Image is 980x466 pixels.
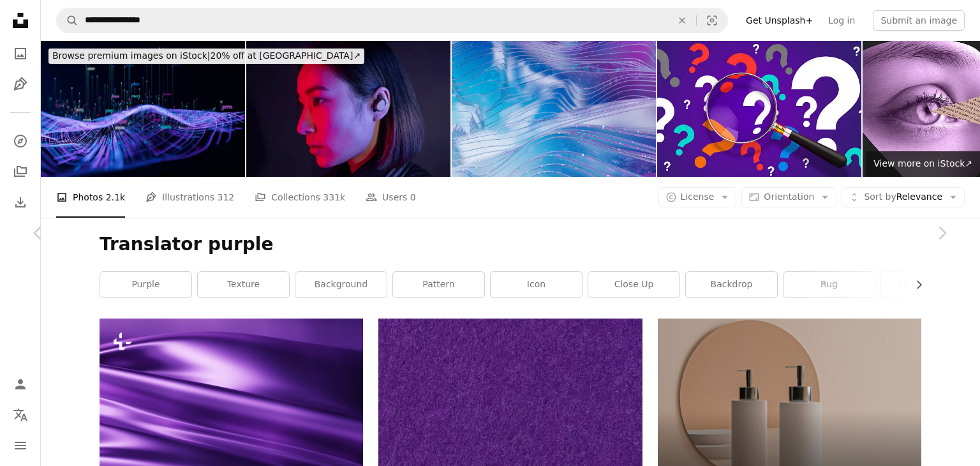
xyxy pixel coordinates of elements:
button: Language [8,402,33,428]
a: close up [588,272,679,297]
button: Submit an image [873,10,965,31]
a: purple [100,272,191,297]
a: Log in / Sign up [8,372,33,397]
a: pattern [393,272,484,297]
span: 20% off at [GEOGRAPHIC_DATA] ↗ [52,50,360,61]
span: 312 [218,190,235,204]
a: Browse premium images on iStock|20% off at [GEOGRAPHIC_DATA]↗ [41,41,372,71]
a: Collections [8,159,33,184]
span: View more on iStock ↗ [873,158,972,169]
img: Magnifying Glass Focusing on Question Marks - Concept of Search and Answers [657,41,861,177]
span: Browse premium images on iStock | [52,50,210,61]
img: Dynamic Waves: A Fusion of Blue and Pink in Digital Space [41,41,245,177]
a: Users 0 [366,177,416,218]
a: Illustrations 312 [145,177,234,218]
button: Search Unsplash [57,8,78,33]
img: "Fluid Harmony: A Dance of Blue and Purple in Motion" [452,41,656,177]
a: rug [783,272,875,297]
span: Relevance [864,191,942,204]
a: Illustrations [8,71,33,97]
a: Get Unsplash+ [738,10,820,31]
span: Sort by [864,192,896,202]
form: Find visuals sitewide [56,8,728,33]
a: View more on iStock↗ [866,151,980,177]
button: Sort byRelevance [842,187,965,207]
span: Orientation [764,192,814,202]
a: Explore [8,128,33,154]
a: icon [491,272,582,297]
span: 0 [410,190,416,204]
a: background [295,272,387,297]
a: texture [198,272,289,297]
a: Collections 331k [255,177,345,218]
a: a close up view of a purple background [378,412,642,423]
button: Orientation [741,187,836,207]
h1: Translator purple [100,233,921,256]
img: Woman listening to music with wireless earbuds in neon light [246,41,450,177]
button: Clear [668,8,696,33]
span: License [681,192,715,202]
a: Log in [820,10,863,31]
button: Visual search [697,8,727,33]
button: License [658,187,737,207]
a: Photos [8,41,33,66]
a: home decor [881,272,972,297]
a: Next [903,172,980,294]
a: backdrop [686,272,777,297]
span: 331k [323,190,345,204]
button: Menu [8,433,33,458]
a: an abstract purple background with wavy lines [100,387,363,398]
